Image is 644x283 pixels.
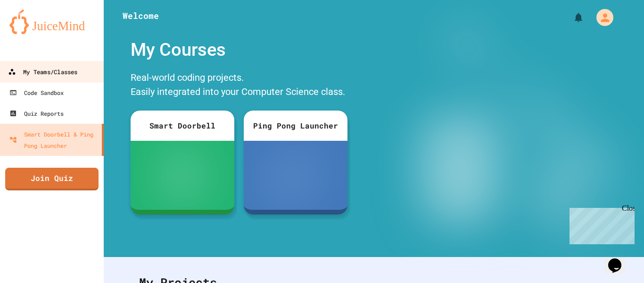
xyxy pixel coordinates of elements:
img: ppl-with-ball.png [274,156,316,194]
img: sdb-white.svg [169,156,196,194]
a: Join Quiz [5,168,99,190]
div: Smart Doorbell & Ping Pong Launcher [9,129,98,151]
div: My Notifications [555,9,586,26]
div: Chat with us now!Close [4,4,65,60]
img: logo-orange.svg [9,9,94,34]
div: Code Sandbox [9,87,64,98]
img: banner-image-my-projects.png [382,32,635,248]
iframe: chat widget [566,204,635,244]
div: Smart Doorbell [131,111,234,141]
div: My Account [586,7,616,28]
div: My Courses [126,32,352,68]
div: Ping Pong Launcher [244,111,347,141]
div: Real-world coding projects. Easily integrated into your Computer Science class. [126,68,352,103]
div: Quiz Reports [9,108,64,119]
iframe: chat widget [604,245,635,274]
div: My Teams/Classes [8,66,77,78]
